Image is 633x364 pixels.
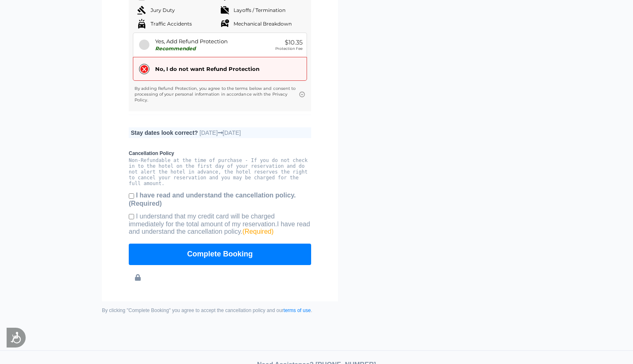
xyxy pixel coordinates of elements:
b: Stay dates look correct? [131,129,198,136]
button: Complete Booking [129,244,311,265]
b: I have read and understand the cancellation policy. [129,192,296,207]
small: By clicking "Complete Booking" you agree to accept the cancellation policy and our . [102,308,338,313]
span: (Required) [129,200,162,207]
span: I understand that my credit card will be charged immediately for the total amount of my reservation. [129,213,277,228]
input: I have read and understand the cancellation policy.(Required) [129,193,134,199]
a: terms of use [283,308,311,313]
b: Cancellation Policy [129,150,311,156]
label: I have read and understand the cancellation policy. [129,213,310,235]
span: [DATE] [DATE] [200,129,241,136]
input: I understand that my credit card will be charged immediately for the total amount of my reservati... [129,214,134,219]
pre: Non-Refundable at the time of purchase - If you do not check in to the hotel on the first day of ... [129,157,311,186]
span: (Required) [242,228,274,235]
